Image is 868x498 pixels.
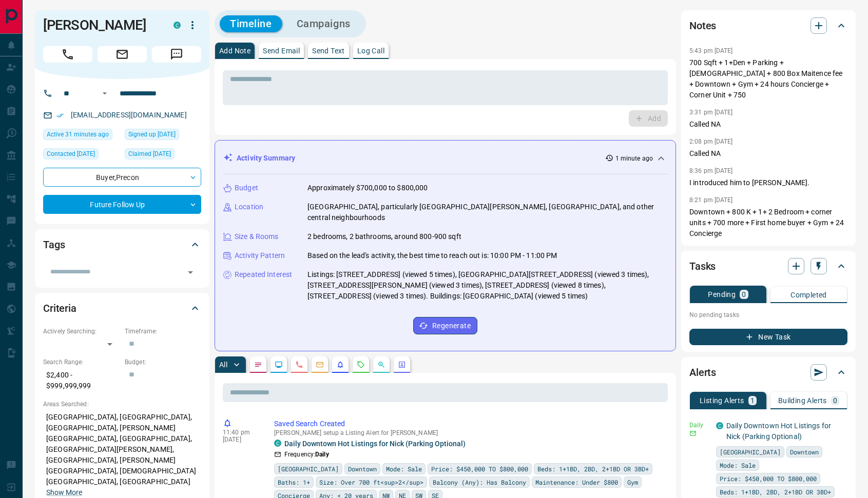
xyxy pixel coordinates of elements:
[219,47,250,54] p: Add Note
[219,361,227,368] p: All
[398,361,406,369] svg: Agent Actions
[43,17,158,33] h1: [PERSON_NAME]
[720,487,831,497] span: Beds: 1+1BD, 2BD, 2+1BD OR 3BD+
[43,300,76,316] h2: Criteria
[47,149,95,159] span: Contacted [DATE]
[377,361,385,369] svg: Opportunities
[71,111,187,119] a: [EMAIL_ADDRESS][DOMAIN_NAME]
[237,153,295,164] p: Activity Summary
[689,364,716,381] h2: Alerts
[43,148,120,163] div: Wed Sep 10 2025
[295,361,303,369] svg: Calls
[43,232,201,257] div: Tags
[689,138,733,145] p: 2:08 pm [DATE]
[43,367,120,394] p: $2,400 - $999,999,999
[720,460,756,470] span: Mode: Sale
[307,250,557,261] p: Based on the lead's activity, the best time to reach out is: 10:00 PM - 11:00 PM
[431,464,528,474] span: Price: $450,000 TO $800,000
[386,464,422,474] span: Mode: Sale
[315,451,329,458] strong: Daily
[689,57,847,101] p: 700 Sqft + 1+Den + Parking + [DEMOGRAPHIC_DATA] + 800 Box Maitence fee + Downtown + Gym + 24 hour...
[537,464,649,474] span: Beds: 1+1BD, 2BD, 2+1BD OR 3BD+
[43,129,120,143] div: Sun Sep 14 2025
[689,17,716,34] h2: Notes
[750,397,755,404] p: 1
[235,269,292,280] p: Repeated Interest
[223,436,259,443] p: [DATE]
[615,154,653,163] p: 1 minute ago
[99,87,111,99] button: Open
[720,473,817,484] span: Price: $450,000 TO $800,000
[312,47,345,54] p: Send Text
[278,464,339,474] span: [GEOGRAPHIC_DATA]
[413,317,477,334] button: Regenerate
[263,47,300,54] p: Send Email
[689,307,847,323] p: No pending tasks
[223,429,259,436] p: 11:40 pm
[433,477,526,487] span: Balcony (Any): Has Balcony
[43,46,92,63] span: Call
[307,231,461,242] p: 2 bedrooms, 2 bathrooms, around 800-900 sqft
[689,13,847,38] div: Notes
[254,361,262,369] svg: Notes
[43,327,120,336] p: Actively Searching:
[223,149,667,168] div: Activity Summary1 minute ago
[689,421,710,430] p: Daily
[56,112,64,119] svg: Email Verified
[43,296,201,321] div: Criteria
[46,487,82,498] button: Show More
[125,129,201,143] div: Sun Jul 07 2019
[357,47,384,54] p: Log Call
[689,109,733,116] p: 3:31 pm [DATE]
[274,429,664,436] p: [PERSON_NAME] setup a Listing Alert for [PERSON_NAME]
[689,177,847,188] p: I introduced him to [PERSON_NAME].
[43,400,201,409] p: Areas Searched:
[689,258,716,274] h2: Tasks
[307,202,667,223] p: [GEOGRAPHIC_DATA], particularly [GEOGRAPHIC_DATA][PERSON_NAME], [GEOGRAPHIC_DATA], and other cent...
[98,46,147,63] span: Email
[833,397,837,404] p: 0
[720,447,781,457] span: [GEOGRAPHIC_DATA]
[790,291,827,298] p: Completed
[43,195,201,214] div: Future Follow Up
[274,440,281,447] div: condos.ca
[307,183,428,193] p: Approximately $700,000 to $800,000
[689,148,847,159] p: Called NA
[627,477,638,487] span: Gym
[689,360,847,385] div: Alerts
[742,291,746,298] p: 0
[726,422,831,441] a: Daily Downtown Hot Listings for Nick (Parking Optional)
[689,119,847,130] p: Called NA
[348,464,377,474] span: Downtown
[152,46,201,63] span: Message
[128,149,171,159] span: Claimed [DATE]
[689,329,847,345] button: New Task
[336,361,344,369] svg: Listing Alerts
[43,357,120,367] p: Search Range:
[173,22,181,29] div: condos.ca
[535,477,618,487] span: Maintenance: Under $800
[183,265,198,280] button: Open
[274,419,664,429] p: Saved Search Created
[47,129,109,140] span: Active 31 minutes ago
[220,15,282,32] button: Timeline
[319,477,423,487] span: Size: Over 700 ft<sup>2</sup>
[286,15,361,32] button: Campaigns
[689,47,733,54] p: 5:43 pm [DATE]
[278,477,310,487] span: Baths: 1+
[689,167,733,174] p: 8:36 pm [DATE]
[790,447,819,457] span: Downtown
[284,440,466,448] a: Daily Downtown Hot Listings for Nick (Parking Optional)
[689,196,733,204] p: 8:21 pm [DATE]
[700,397,744,404] p: Listing Alerts
[125,357,201,367] p: Budget:
[307,269,667,302] p: Listings: [STREET_ADDRESS] (viewed 5 times), [GEOGRAPHIC_DATA][STREET_ADDRESS] (viewed 3 times), ...
[357,361,365,369] svg: Requests
[716,422,723,429] div: condos.ca
[43,236,65,253] h2: Tags
[275,361,283,369] svg: Lead Browsing Activity
[284,450,329,459] p: Frequency:
[235,250,285,261] p: Activity Pattern
[235,183,258,193] p: Budget
[689,254,847,278] div: Tasks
